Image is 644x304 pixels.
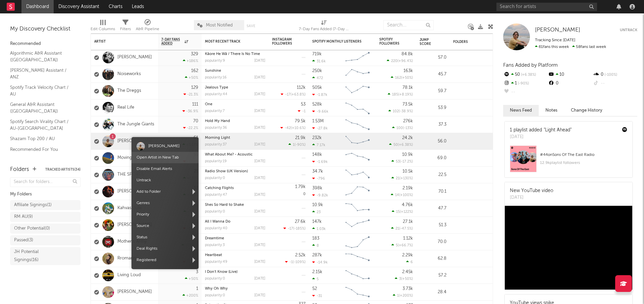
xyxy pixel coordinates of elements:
[272,183,306,200] div: 0
[520,73,536,77] span: +6.38 %
[396,126,403,130] span: 100
[392,126,413,130] div: ( )
[14,225,50,233] div: Other Potential ( 0 )
[117,222,152,228] a: [PERSON_NAME]
[205,270,237,274] a: I Don't Know (Live)
[342,133,373,150] svg: Chart title
[254,109,265,113] div: [DATE]
[91,17,115,36] div: Edit Columns
[117,122,154,127] a: The Jungle Giants
[548,79,592,88] div: 0
[297,85,306,90] div: 112k
[205,170,265,173] div: Radio Show (UK Version)
[254,93,265,96] div: [DATE]
[182,109,198,113] div: -36.9 %
[312,220,322,224] div: 147k
[254,243,265,247] div: [DATE]
[205,193,227,197] div: popularity: 47
[564,105,609,116] button: Change History
[131,186,199,197] span: Add to Folder
[312,69,322,73] div: 250k
[281,92,306,97] div: ( )
[117,205,142,211] a: Kahvas Jute
[312,260,328,264] div: -14.9k
[14,213,33,221] div: RM AU ( 9 )
[120,17,131,36] div: Filters
[342,250,373,267] svg: Chart title
[205,203,265,207] div: Shes So Hard to Shake
[183,92,198,97] div: -21.3 %
[285,126,291,130] span: -42
[288,227,293,231] span: -17
[503,63,558,68] span: Fans Added by Platform
[205,220,230,224] a: All I Wanna Do
[535,45,569,49] span: 61 fans this week
[285,93,290,97] span: -17
[342,100,373,116] svg: Chart title
[312,193,328,197] div: -9.82k
[402,153,413,157] div: 10.9k
[205,237,224,240] a: Dreamtime
[10,67,74,80] a: [PERSON_NAME] Assistant / ANZ
[396,244,398,247] span: 5
[131,254,199,266] span: Registered
[391,226,413,231] div: ( )
[312,59,326,63] div: 31.6k
[420,171,446,179] div: 22.5
[496,3,597,11] input: Search for artists
[402,136,413,140] div: 24.2k
[453,40,503,44] div: Folders
[548,70,592,79] div: 10
[205,126,227,130] div: popularity: 36
[137,156,179,160] a: Open Artist in New Tab
[136,17,159,36] div: A&R Pipeline
[342,234,373,250] svg: Chart title
[10,118,74,132] a: Spotify Search Virality Chart / AU-[GEOGRAPHIC_DATA]
[312,126,328,130] div: -27.8k
[205,119,230,123] a: Hold My Hand
[391,75,413,80] div: ( )
[342,49,373,66] svg: Chart title
[10,84,74,98] a: Spotify Track Velocity Chart / AU
[388,92,413,97] div: ( )
[540,159,627,167] div: 12.9k playlist followers
[299,17,349,36] div: 7-Day Fans Added (7-Day Fans Added)
[383,20,434,30] input: Search...
[391,159,413,164] div: ( )
[254,160,265,163] div: [DATE]
[185,75,198,80] div: +50 %
[205,176,225,180] div: popularity: 0
[402,253,413,257] div: 2.29k
[205,237,265,240] div: Dreamtime
[117,239,147,245] a: Mother's Army
[14,236,33,244] div: Passed ( 3 )
[205,40,255,44] div: Most Recent Track
[205,136,230,140] a: Morning Light
[10,224,80,234] a: Other Potential(0)
[10,25,80,33] div: My Discovery Checklist
[400,177,412,180] span: +130 %
[289,260,293,264] span: -1
[503,88,548,97] div: --
[535,45,606,49] span: 58 fans last week
[205,153,253,157] a: What About Me? - Acoustic
[403,236,413,241] div: 1.12k
[193,119,198,123] div: 70
[10,177,80,187] input: Search for folders...
[503,105,539,116] button: News Feed
[342,167,373,183] svg: Chart title
[312,210,321,214] div: 23
[312,186,322,190] div: 398k
[205,253,222,257] a: Heartbeat
[117,289,152,295] a: [PERSON_NAME]
[254,59,265,63] div: [DATE]
[205,103,265,106] div: One
[312,277,319,281] div: 5
[342,66,373,83] svg: Chart title
[294,260,305,264] span: -109 %
[402,85,413,90] div: 78.1k
[398,59,412,63] span: +96.4 %
[283,226,306,231] div: ( )
[294,227,305,231] span: -185 %
[295,253,306,257] div: 2.52k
